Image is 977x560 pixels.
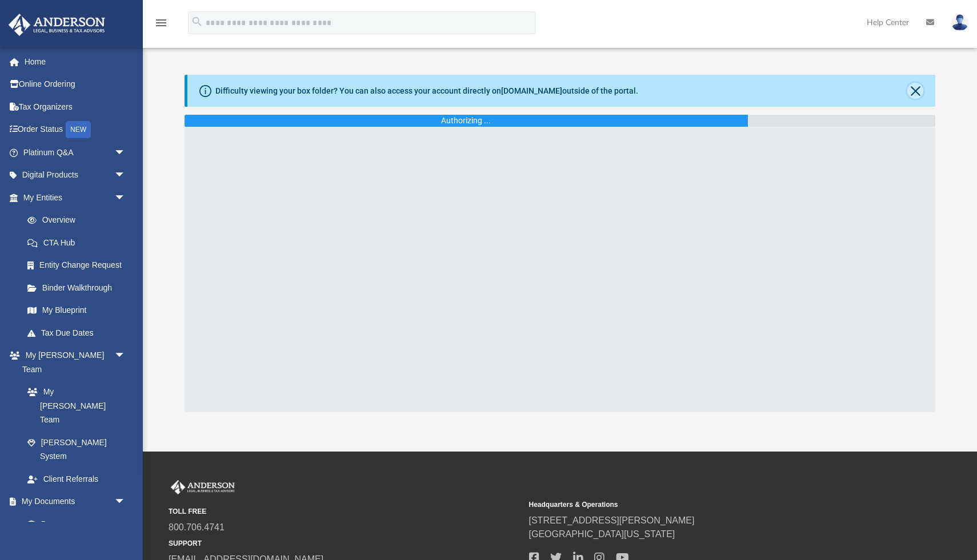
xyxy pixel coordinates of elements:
[8,50,143,73] a: Home
[16,276,143,299] a: Binder Walkthrough
[16,231,143,254] a: CTA Hub
[529,515,695,525] a: [STREET_ADDRESS][PERSON_NAME]
[501,86,562,95] a: [DOMAIN_NAME]
[5,14,109,36] img: Anderson Advisors Platinum Portal
[16,321,143,344] a: Tax Due Dates
[8,95,143,118] a: Tax Organizers
[16,299,137,322] a: My Blueprint
[8,490,137,513] a: My Documentsarrow_drop_down
[114,490,137,514] span: arrow_drop_down
[191,15,203,28] i: search
[154,16,168,30] i: menu
[951,14,968,31] img: User Pic
[114,141,137,164] span: arrow_drop_down
[8,344,137,381] a: My [PERSON_NAME] Teamarrow_drop_down
[16,468,137,490] a: Client Referrals
[169,506,521,517] small: TOLL FREE
[114,164,137,187] span: arrow_drop_down
[907,83,923,99] button: Close
[8,118,143,142] a: Order StatusNEW
[169,480,237,495] img: Anderson Advisors Platinum Portal
[114,186,137,210] span: arrow_drop_down
[8,186,143,209] a: My Entitiesarrow_drop_down
[8,164,143,187] a: Digital Productsarrow_drop_down
[169,538,521,549] small: SUPPORT
[16,513,131,535] a: Box
[441,115,491,127] div: Authorizing ...
[529,529,675,539] a: [GEOGRAPHIC_DATA][US_STATE]
[8,141,143,164] a: Platinum Q&Aarrow_drop_down
[16,209,143,232] a: Overview
[66,121,91,138] div: NEW
[16,254,143,277] a: Entity Change Request
[154,22,168,30] a: menu
[114,344,137,368] span: arrow_drop_down
[529,499,882,510] small: Headquarters & Operations
[169,522,225,532] a: 800.706.4741
[16,381,131,432] a: My [PERSON_NAME] Team
[8,73,143,96] a: Online Ordering
[16,431,137,468] a: [PERSON_NAME] System
[215,85,638,97] div: Difficulty viewing your box folder? You can also access your account directly on outside of the p...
